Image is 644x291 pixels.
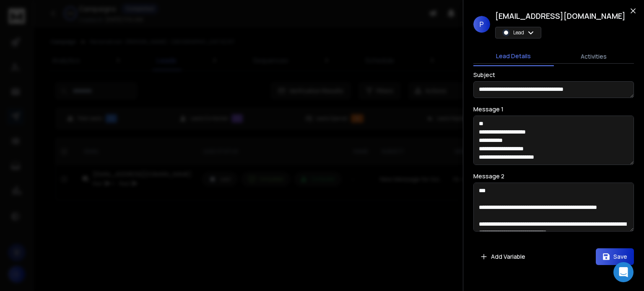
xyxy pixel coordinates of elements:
div: Open Intercom Messenger [613,262,634,282]
label: Subject [473,72,495,78]
span: P [473,16,490,33]
label: Message 2 [473,173,504,179]
label: Message 1 [473,106,504,112]
button: Add Variable [473,248,532,265]
button: Activities [554,47,634,66]
button: Lead Details [473,47,554,66]
button: Save [596,248,634,265]
p: Lead [513,29,524,36]
h1: [EMAIL_ADDRESS][DOMAIN_NAME] [495,10,626,22]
